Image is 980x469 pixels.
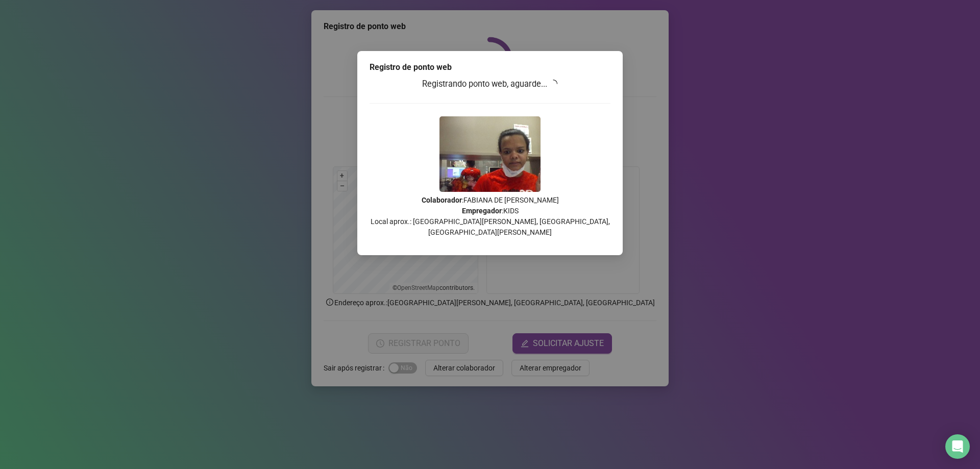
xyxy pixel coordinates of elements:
img: 2Q== [439,116,541,192]
div: Registro de ponto web [370,61,610,73]
div: Open Intercom Messenger [945,434,970,459]
strong: Colaborador [422,196,462,204]
strong: Empregador [462,207,502,215]
p: : FABIANA DE [PERSON_NAME] : KIDS Local aprox.: [GEOGRAPHIC_DATA][PERSON_NAME], [GEOGRAPHIC_DATA]... [370,195,610,238]
h3: Registrando ponto web, aguarde... [370,78,610,91]
span: loading [548,78,559,89]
